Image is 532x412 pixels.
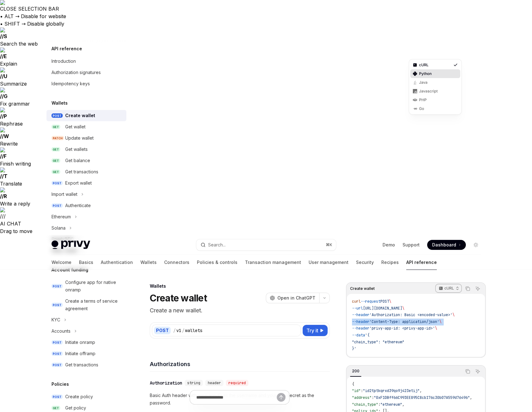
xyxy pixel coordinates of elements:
[389,299,391,304] span: \
[464,285,472,293] button: Copy the contents from the code block
[266,293,319,303] button: Open in ChatGPT
[101,255,133,270] a: Authentication
[352,312,369,317] span: --header
[444,286,454,291] p: cURL
[46,391,126,402] a: POSTCreate policy
[51,316,60,324] div: KYC
[51,284,63,289] span: POST
[350,286,375,291] span: Create wallet
[374,395,470,400] span: "0xF1DBff66C993EE895C8cb176c30b07A559d76496"
[427,240,466,250] a: Dashboard
[470,395,472,400] span: ,
[352,299,361,304] span: curl
[369,312,452,317] span: 'Authorization: Basic <encoded-value>'
[65,339,95,346] div: Initiate onramp
[226,380,248,386] div: required
[51,327,71,335] div: Accounts
[309,255,349,270] a: User management
[352,346,356,351] span: }'
[150,360,330,368] h4: Authorizations
[474,367,482,375] button: Ask AI
[363,388,420,393] span: "id2tptkqrxd39qo9j423etij"
[46,295,126,314] a: POSTCreate a terms of service agreement
[140,255,157,270] a: Wallets
[352,395,372,400] span: "address"
[326,242,332,247] span: ⌘ K
[361,299,380,304] span: --request
[352,319,369,324] span: --header
[406,255,437,270] a: API reference
[352,382,354,387] span: {
[46,314,126,325] button: Toggle KYC section
[369,326,435,331] span: 'privy-app-id: <privy-app-id>'
[403,242,420,248] a: Support
[150,292,207,304] h1: Create wallet
[51,363,63,367] span: POST
[46,337,126,348] a: POSTInitiate onramp
[65,404,86,412] div: Get policy
[435,326,437,331] span: \
[65,297,123,312] div: Create a terms of service agreement
[65,393,93,400] div: Create policy
[277,393,286,402] button: Send message
[185,327,203,334] div: wallets
[350,367,361,375] div: 200
[176,327,181,334] div: v1
[197,255,237,270] a: Policies & controls
[380,402,402,407] span: "ethereum"
[378,402,380,407] span: :
[352,333,365,338] span: --data
[65,361,98,369] div: Get transactions
[452,312,455,317] span: \
[46,348,126,359] a: POSTInitiate offramp
[51,241,90,249] img: light logo
[51,380,69,388] h5: Policies
[464,367,472,375] button: Copy the contents from the code block
[432,242,456,248] span: Dashboard
[196,239,336,251] button: Open search
[208,380,221,385] span: header
[306,327,318,334] span: Try it
[51,303,63,307] span: POST
[182,327,184,334] div: /
[187,380,200,385] span: string
[381,255,399,270] a: Recipes
[51,340,63,345] span: POST
[65,279,123,294] div: Configure app for native onramp
[435,283,462,294] button: cURL
[402,402,404,407] span: ,
[154,327,171,334] div: POST
[471,240,481,250] button: Toggle dark mode
[420,388,422,393] span: ,
[51,406,60,410] span: GET
[208,241,226,249] div: Search...
[372,395,374,400] span: :
[51,395,63,399] span: POST
[150,306,330,315] p: Create a new wallet.
[303,325,328,336] button: Try it
[365,333,369,338] span: '{
[383,242,395,248] a: Demo
[79,255,93,270] a: Basics
[150,283,330,289] div: Wallets
[51,266,88,274] h5: Account funding
[164,255,189,270] a: Connectors
[380,299,389,304] span: POST
[352,340,404,345] span: "chain_type": "ethereum"
[352,306,363,311] span: --url
[361,388,363,393] span: :
[173,327,176,334] div: /
[402,306,404,311] span: \
[65,350,95,357] div: Initiate offramp
[369,319,439,324] span: 'Content-Type: application/json'
[51,351,63,356] span: POST
[51,255,71,270] a: Welcome
[150,380,182,386] div: Authorization
[352,326,369,331] span: --header
[363,306,402,311] span: [URL][DOMAIN_NAME]
[474,285,482,293] button: Ask AI
[277,295,315,301] span: Open in ChatGPT
[356,255,374,270] a: Security
[245,255,301,270] a: Transaction management
[46,359,126,370] a: POSTGet transactions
